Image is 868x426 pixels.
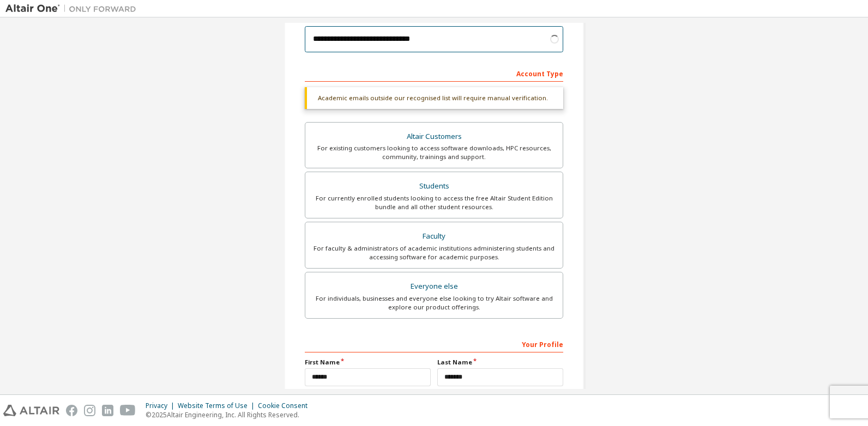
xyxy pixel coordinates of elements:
[312,294,556,312] div: For individuals, businesses and everyone else looking to try Altair software and explore our prod...
[178,401,258,410] div: Website Terms of Use
[312,279,556,294] div: Everyone else
[3,405,59,416] img: altair_logo.svg
[120,405,136,416] img: youtube.svg
[312,179,556,194] div: Students
[312,229,556,244] div: Faculty
[84,405,95,416] img: instagram.svg
[312,129,556,144] div: Altair Customers
[312,194,556,211] div: For currently enrolled students looking to access the free Altair Student Edition bundle and all ...
[305,358,431,367] label: First Name
[102,405,113,416] img: linkedin.svg
[5,3,142,14] img: Altair One
[305,64,563,82] div: Account Type
[305,87,563,109] div: Academic emails outside our recognised list will require manual verification.
[146,410,314,419] p: © 2025 Altair Engineering, Inc. All Rights Reserved.
[146,401,178,410] div: Privacy
[258,401,314,410] div: Cookie Consent
[437,358,563,367] label: Last Name
[66,405,77,416] img: facebook.svg
[312,244,556,261] div: For faculty & administrators of academic institutions administering students and accessing softwa...
[312,144,556,161] div: For existing customers looking to access software downloads, HPC resources, community, trainings ...
[305,335,563,352] div: Your Profile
